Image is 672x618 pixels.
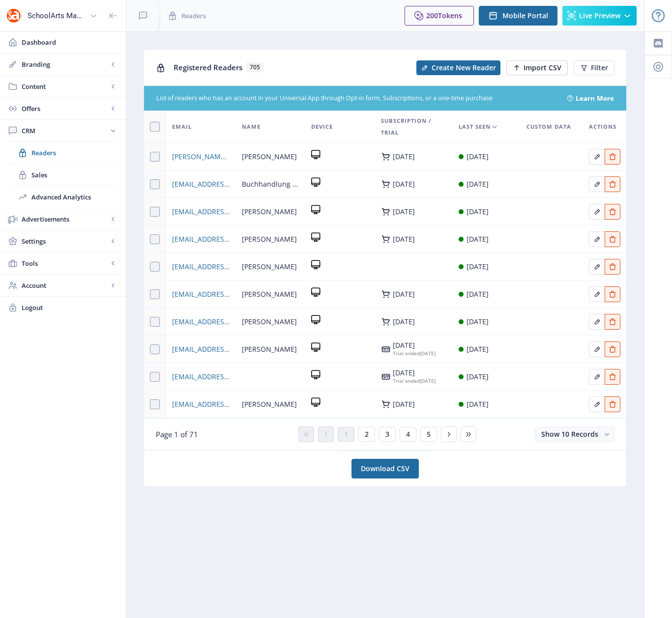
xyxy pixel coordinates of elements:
div: [DATE] [467,316,489,328]
a: [EMAIL_ADDRESS][DOMAIN_NAME] [172,178,230,190]
button: 3 [379,427,396,442]
span: Sales [31,170,116,180]
button: 200Tokens [405,6,474,26]
div: [DATE] [467,178,489,190]
span: [PERSON_NAME] [242,233,297,245]
span: Registered Readers [174,62,242,72]
a: Edit page [589,288,605,298]
span: 1 [344,430,348,438]
a: Edit page [605,261,620,270]
a: [EMAIL_ADDRESS][DOMAIN_NAME] [172,288,230,300]
span: [PERSON_NAME] [242,316,297,328]
span: Account [22,281,108,290]
div: [DATE] [393,369,436,377]
a: Edit page [605,206,620,215]
span: [PERSON_NAME] [242,288,297,300]
div: [DATE] [467,343,489,355]
span: Show 10 Records [541,429,598,439]
span: Live Preview [579,12,620,20]
button: 2 [358,427,375,442]
a: Readers [10,142,116,164]
span: [PERSON_NAME] [242,151,297,163]
span: 5 [427,430,431,438]
a: Edit page [605,178,620,188]
a: Edit page [589,398,605,408]
div: [DATE] [393,400,415,408]
a: [EMAIL_ADDRESS][DOMAIN_NAME] [172,371,230,383]
a: Edit page [589,261,605,270]
span: [PERSON_NAME] [242,343,297,355]
span: CRM [22,126,108,136]
a: Advanced Analytics [10,186,116,208]
span: [PERSON_NAME] [242,206,297,218]
div: [DATE] [467,261,489,273]
a: New page [500,60,568,75]
div: [DATE] [393,318,415,326]
a: Edit page [589,178,605,188]
a: Download CSV [351,459,419,478]
span: Tools [22,258,108,268]
a: New page [410,60,500,75]
div: [DATE] [467,233,489,245]
button: Filter [574,60,614,75]
a: [EMAIL_ADDRESS][DOMAIN_NAME] [172,316,230,328]
span: Buchhandlung Schaden [242,178,299,190]
span: [EMAIL_ADDRESS][DOMAIN_NAME] [172,398,230,410]
div: [DATE] [393,341,436,349]
div: [DATE] [467,151,489,163]
span: Custom Data [526,121,571,133]
div: [DATE] [467,398,489,410]
button: Import CSV [506,60,568,75]
a: Edit page [605,288,620,298]
button: 4 [400,427,416,442]
a: [EMAIL_ADDRESS][DOMAIN_NAME] [172,261,230,273]
div: [DATE] [393,349,436,357]
a: [EMAIL_ADDRESS][DOMAIN_NAME] [172,206,230,218]
div: List of readers who has an account in your Universal App through Opt-in form, Subscriptions, or a... [156,94,555,103]
span: Readers [181,11,206,21]
div: [DATE] [393,153,415,161]
a: [PERSON_NAME][EMAIL_ADDRESS][PERSON_NAME][DOMAIN_NAME] [172,151,230,163]
span: Email [172,121,192,133]
span: Create New Reader [432,64,496,72]
div: [DATE] [393,180,415,188]
span: Trial ended [393,350,420,357]
button: Show 10 Records [535,427,614,442]
span: Name [242,121,261,133]
span: [PERSON_NAME] [242,261,297,273]
app-collection-view: Registered Readers [144,49,627,450]
a: Edit page [589,316,605,325]
a: Edit page [605,151,620,160]
span: Last Seen [459,121,491,133]
a: Edit page [589,206,605,215]
a: [EMAIL_ADDRESS][DOMAIN_NAME] [172,233,230,245]
div: SchoolArts Magazine [28,5,86,27]
a: Edit page [589,343,605,353]
span: 4 [406,430,410,438]
span: [PERSON_NAME] [242,398,297,410]
div: [DATE] [467,371,489,383]
span: 3 [385,430,389,438]
div: [DATE] [467,288,489,300]
span: Advertisements [22,214,108,224]
span: Readers [31,148,116,158]
span: Mobile Portal [502,12,548,20]
a: [EMAIL_ADDRESS][DOMAIN_NAME] [172,343,230,355]
div: [DATE] [467,206,489,218]
button: Mobile Portal [479,6,557,26]
span: Offers [22,104,108,113]
a: Sales [10,164,116,186]
a: Edit page [605,233,620,243]
div: [DATE] [393,235,415,243]
div: [DATE] [393,208,415,216]
span: Settings [22,236,108,246]
a: Edit page [605,343,620,353]
span: Logout [22,303,118,312]
span: 2 [365,430,369,438]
